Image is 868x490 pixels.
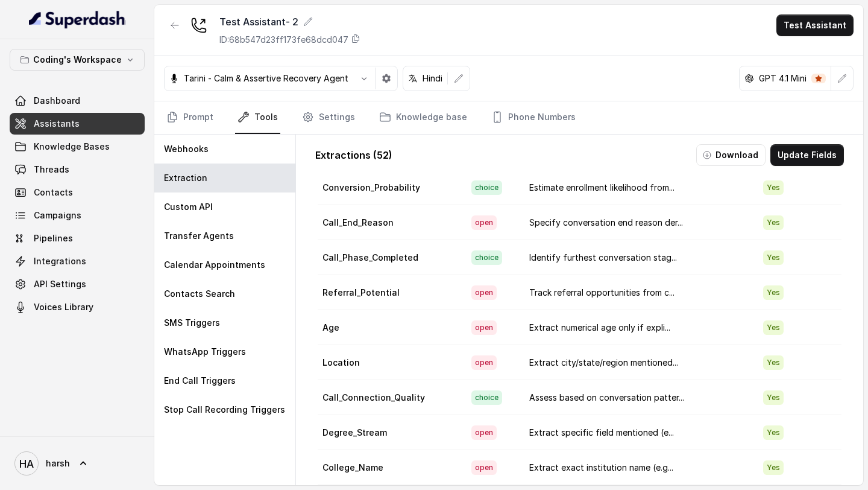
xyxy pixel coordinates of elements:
td: Referral_Potential [318,275,461,310]
p: Transfer Agents [164,230,234,242]
span: Threads [34,164,69,176]
span: Yes [763,355,784,370]
span: Yes [763,320,784,335]
td: Specify conversation end reason der... [520,205,753,240]
a: Integrations [10,250,145,272]
a: Dashboard [10,90,145,112]
p: Calendar Appointments [164,259,265,271]
td: Degree_Stream [318,415,461,450]
a: Prompt [164,101,216,134]
span: Yes [763,285,784,300]
td: Identify furthest conversation stag... [520,240,753,275]
button: Coding's Workspace [10,49,145,71]
div: Test Assistant- 2 [219,14,360,29]
a: Threads [10,159,145,180]
span: Knowledge Bases [34,141,110,153]
span: choice [471,180,502,195]
a: Voices Library [10,296,145,318]
span: open [471,460,497,475]
td: Assess based on conversation patter... [520,380,753,415]
a: Settings [300,101,357,134]
p: Stop Call Recording Triggers [164,404,285,416]
a: Assistants [10,113,145,135]
span: Yes [763,460,784,475]
a: Knowledge base [377,101,470,134]
span: Integrations [34,255,86,267]
button: Test Assistant [776,14,854,36]
p: SMS Triggers [164,317,220,329]
a: harsh [10,447,145,480]
span: harsh [46,457,70,469]
td: Call_End_Reason [318,205,461,240]
span: Campaigns [34,209,81,221]
p: Coding's Workspace [33,52,122,67]
span: Dashboard [34,95,80,107]
svg: openai logo [744,74,754,83]
span: open [471,285,497,300]
td: Extract exact institution name (e.g... [520,450,753,485]
span: API Settings [34,278,86,290]
span: Yes [763,390,784,405]
span: Pipelines [34,232,73,244]
span: open [471,355,497,370]
td: Track referral opportunities from c... [520,275,753,310]
p: WhatsApp Triggers [164,346,246,358]
td: Location [318,345,461,380]
p: Hindi [423,72,442,84]
button: Update Fields [770,144,844,166]
td: Extract specific field mentioned (e... [520,415,753,450]
a: Contacts [10,182,145,203]
button: Download [696,144,766,166]
a: Pipelines [10,227,145,249]
p: Tarini - Calm & Assertive Recovery Agent [184,72,348,84]
span: Yes [763,250,784,265]
a: Knowledge Bases [10,136,145,157]
a: API Settings [10,273,145,295]
span: Assistants [34,118,80,130]
span: Yes [763,215,784,230]
span: choice [471,250,502,265]
img: light.svg [29,10,126,29]
text: HA [19,457,34,470]
td: Age [318,310,461,345]
span: Yes [763,425,784,440]
td: Conversion_Probability [318,170,461,205]
td: Extract city/state/region mentioned... [520,345,753,380]
span: Voices Library [34,301,93,313]
span: open [471,425,497,440]
p: Contacts Search [164,288,235,300]
nav: Tabs [164,101,854,134]
p: Extraction [164,172,207,184]
span: Contacts [34,186,73,199]
td: Call_Phase_Completed [318,240,461,275]
p: ID: 68b547d23ff173fe68dcd047 [219,34,348,46]
td: Call_Connection_Quality [318,380,461,415]
a: Tools [235,101,280,134]
a: Phone Numbers [489,101,578,134]
span: open [471,320,497,335]
span: choice [471,390,502,405]
td: College_Name [318,450,461,485]
span: Yes [763,180,784,195]
td: Extract numerical age only if expli... [520,310,753,345]
p: GPT 4.1 Mini [759,72,807,84]
span: open [471,215,497,230]
td: Estimate enrollment likelihood from... [520,170,753,205]
a: Campaigns [10,205,145,226]
p: End Call Triggers [164,375,236,387]
p: Custom API [164,201,213,213]
p: Webhooks [164,143,209,155]
p: Extractions ( 52 ) [315,148,392,162]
